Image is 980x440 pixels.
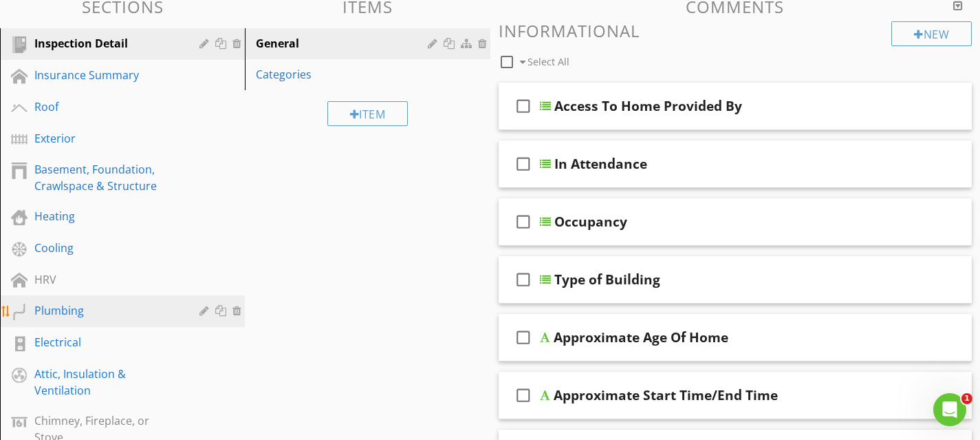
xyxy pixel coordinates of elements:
i: check_box_outline_blank [512,321,534,354]
div: Insurance Summary [34,67,179,83]
div: HRV [34,271,179,288]
div: Heating [34,208,179,224]
div: New [891,21,972,46]
i: check_box_outline_blank [512,90,534,123]
i: check_box_outline_blank [512,205,534,238]
div: In Attendance [554,156,647,172]
i: check_box_outline_blank [512,379,534,412]
div: Approximate Start Time/End Time [554,387,778,404]
div: Categories [256,66,431,83]
div: Electrical [34,334,179,350]
iframe: Intercom live chat [933,393,966,426]
span: Select All [527,55,569,68]
div: Exterior [34,130,179,147]
div: Approximate Age Of Home [554,329,728,346]
div: Type of Building [554,271,660,288]
div: Access To Home Provided By [554,98,742,114]
div: Plumbing [34,302,179,319]
div: Occupancy [554,213,627,230]
div: General [256,35,431,52]
h3: Informational [499,21,972,40]
div: Basement, Foundation, Crawlspace & Structure [34,161,179,194]
div: Inspection Detail [34,35,179,52]
i: check_box_outline_blank [512,147,534,180]
div: Item [327,101,409,126]
span: 1 [961,393,972,404]
div: Attic, Insulation & Ventilation [34,366,179,399]
div: Roof [34,98,179,115]
i: check_box_outline_blank [512,263,534,296]
div: Cooling [34,240,179,256]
